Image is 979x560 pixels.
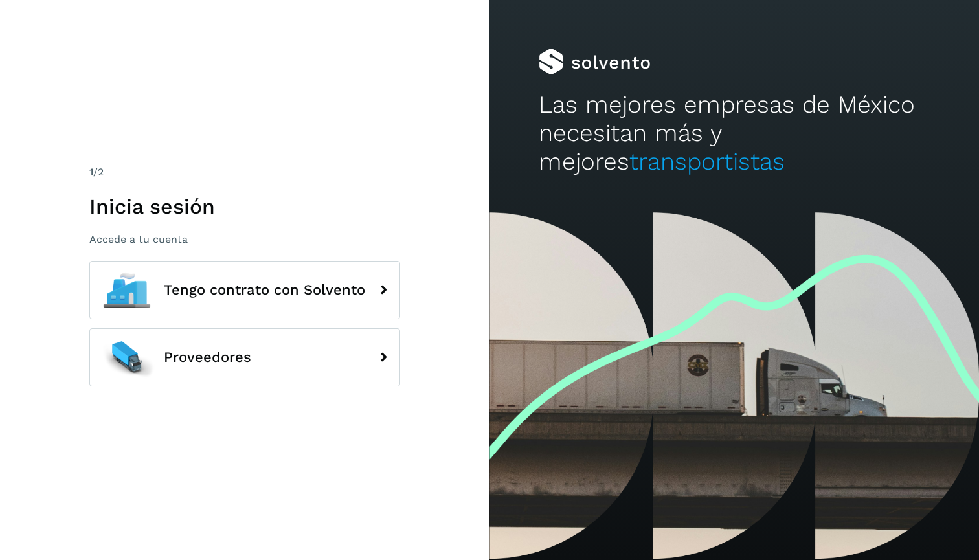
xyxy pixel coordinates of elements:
p: Accede a tu cuenta [89,233,400,245]
button: Tengo contrato con Solvento [89,261,400,319]
span: transportistas [629,148,785,175]
h1: Inicia sesión [89,194,400,219]
div: /2 [89,164,400,180]
h2: Las mejores empresas de México necesitan más y mejores [539,91,930,177]
span: Proveedores [164,350,251,365]
span: 1 [89,166,93,178]
span: Tengo contrato con Solvento [164,282,365,298]
button: Proveedores [89,328,400,386]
